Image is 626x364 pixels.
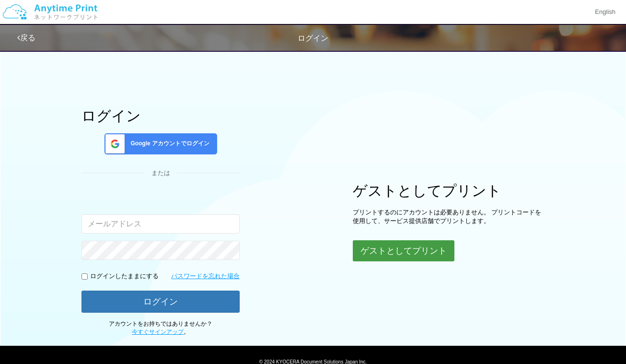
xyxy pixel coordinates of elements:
[353,183,545,199] h1: ゲストとしてプリント
[171,272,240,281] a: パスワードを忘れた場合
[17,34,35,42] a: 戻る
[353,208,545,226] p: プリントするのにアカウントは必要ありません。 プリントコードを使用して、サービス提供店舗でプリントします。
[132,329,189,335] span: 。
[127,140,209,148] span: Google アカウントでログイン
[81,320,240,336] p: アカウントをお持ちではありませんか？
[298,34,328,42] span: ログイン
[81,291,240,313] button: ログイン
[81,214,240,234] input: メールアドレス
[353,240,454,261] button: ゲストとしてプリント
[90,272,159,281] p: ログインしたままにする
[81,108,240,124] h1: ログイン
[81,169,240,178] div: または
[132,329,184,335] a: 今すぐサインアップ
